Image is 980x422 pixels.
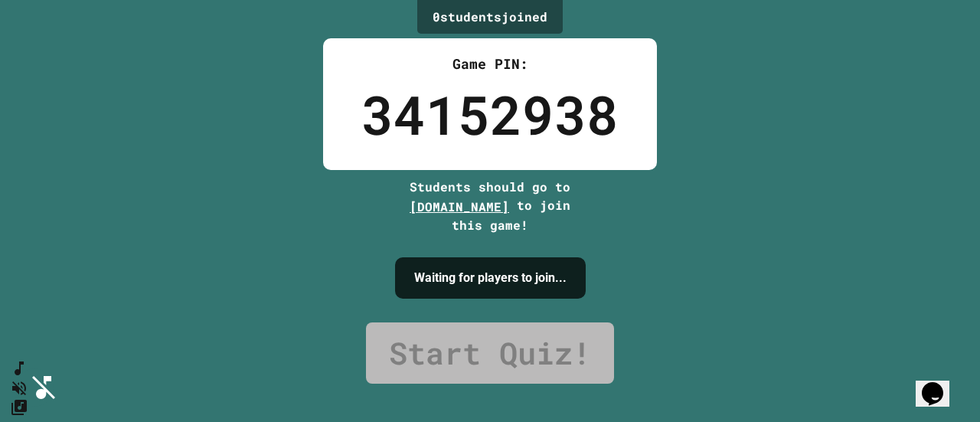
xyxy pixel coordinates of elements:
[361,74,619,155] div: 34152938
[366,322,614,384] a: Start Quiz!
[361,54,619,74] div: Game PIN:
[10,397,28,417] button: Change Music
[410,198,509,214] span: [DOMAIN_NAME]
[916,361,965,407] iframe: chat widget
[10,359,28,378] button: SpeedDial basic example
[414,269,567,287] h4: Waiting for players to join...
[10,378,28,397] button: Unmute music
[394,178,586,234] div: Students should go to to join this game!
